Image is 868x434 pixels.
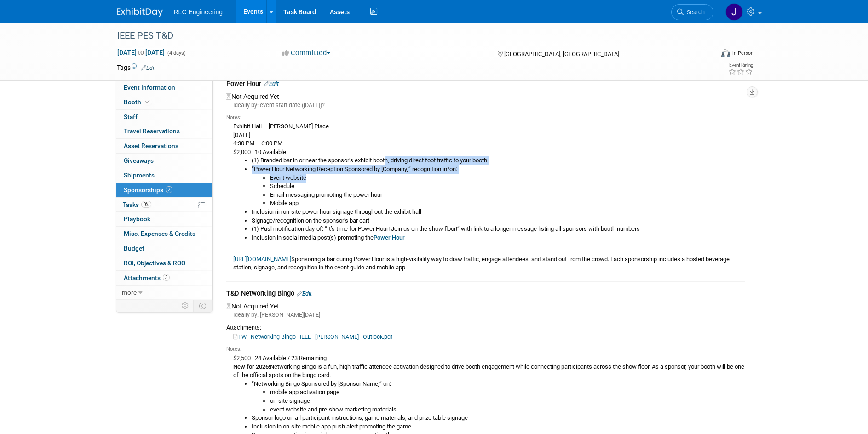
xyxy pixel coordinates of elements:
[117,63,156,72] td: Tags
[252,423,745,431] li: Inclusion in on-site mobile app push alert promoting the game
[116,95,212,109] a: Booth
[721,49,730,57] img: Format-Inperson.png
[124,142,178,149] span: Asset Reservations
[226,289,745,300] div: T&D Networking Bingo
[141,201,151,208] span: 0%
[124,127,180,135] span: Travel Reservations
[116,256,212,270] a: ROI, Objectives & ROO
[264,80,279,87] a: Edit
[684,9,705,16] span: Search
[124,259,185,267] span: ROI, Objectives & ROO
[116,271,212,285] a: Attachments3
[167,50,186,56] span: (4 days)
[226,101,745,109] div: Ideally by: event start date ([DATE])?
[122,289,137,296] span: more
[116,154,212,168] a: Giveaways
[124,157,154,164] span: Giveaways
[166,186,172,193] span: 2
[116,286,212,300] a: more
[123,201,151,208] span: Tasks
[226,311,745,319] div: Ideally by: [PERSON_NAME][DATE]
[659,48,754,62] div: Event Format
[116,183,212,197] a: Sponsorships2
[233,256,291,263] a: [URL][DOMAIN_NAME]
[252,380,745,414] li: “Networking Bingo Sponsored by [Sponsor Name]” on:
[178,300,194,312] td: Personalize Event Tab Strip
[252,414,745,423] li: Sponsor logo on all participant instructions, game materials, and prize table signage
[116,124,212,138] a: Travel Reservations
[504,51,619,57] span: [GEOGRAPHIC_DATA], [GEOGRAPHIC_DATA]
[270,182,745,191] li: Schedule
[116,241,212,256] a: Budget
[279,48,334,58] button: Committed
[270,388,745,397] li: mobile app activation page
[270,174,745,183] li: Event website
[725,3,743,21] img: Justin Dodd
[116,227,212,241] a: Misc. Expenses & Credits
[252,208,745,217] li: Inclusion in on-site power hour signage throughout the exhibit hall
[114,28,700,44] div: IEEE PES T&D
[270,191,745,200] li: Email messaging promoting the power hour
[116,212,212,226] a: Playbook
[124,113,138,120] span: Staff
[124,186,172,194] span: Sponsorships
[117,48,165,57] span: [DATE] [DATE]
[124,98,152,106] span: Booth
[226,91,745,275] div: Not Acquired Yet
[124,245,144,252] span: Budget
[226,324,745,332] div: Attachments:
[374,234,405,241] a: Power Hour
[116,198,212,212] a: Tasks0%
[124,274,170,281] span: Attachments
[163,274,170,281] span: 3
[226,121,745,272] div: Exhibit Hall – [PERSON_NAME] Place [DATE] 4:30 PM – 6:00 PM $2,000 | 10 Available Sponsoring a ba...
[732,50,753,57] div: In-Person
[252,156,745,165] li: (1) Branded bar in or near the sponsor’s exhibit booth, driving direct foot traffic to your booth
[226,346,745,353] div: Notes:
[174,8,223,16] span: RLC Engineering
[252,165,745,208] li: “Power Hour Networking Reception Sponsored by [Company]” recognition in/on:
[124,84,175,91] span: Event Information
[671,4,713,20] a: Search
[252,217,745,225] li: Signage/recognition on the sponsor’s bar cart
[137,49,145,56] span: to
[116,80,212,95] a: Event Information
[124,215,150,223] span: Playbook
[124,171,155,179] span: Shipments
[270,397,745,405] li: on-site signage
[297,290,312,297] a: Edit
[226,79,745,91] div: Power Hour
[116,139,212,153] a: Asset Reservations
[233,363,270,370] b: New for 2026!
[117,8,163,17] img: ExhibitDay
[728,63,753,68] div: Event Rating
[270,405,745,414] li: event website and pre-show marketing materials
[226,114,745,121] div: Notes:
[116,168,212,183] a: Shipments
[124,230,195,237] span: Misc. Expenses & Credits
[116,110,212,124] a: Staff
[270,199,745,208] li: Mobile app
[233,333,392,340] a: FW_ Networking Bingo - IEEE - [PERSON_NAME] - Outlook.pdf
[252,234,745,242] li: Inclusion in social media post(s) promoting the
[193,300,212,312] td: Toggle Event Tabs
[145,99,150,104] i: Booth reservation complete
[252,225,745,234] li: (1) Push notification day-of: “It’s time for Power Hour! Join us on the show floor!” with link to...
[141,65,156,71] a: Edit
